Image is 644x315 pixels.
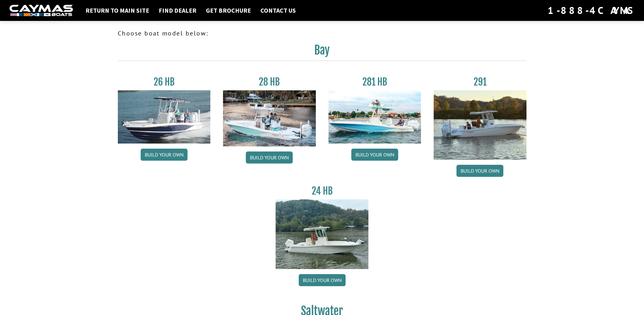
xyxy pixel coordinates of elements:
h3: 24 HB [276,185,368,197]
div: 1-888-4CAYMAS [548,3,634,17]
h2: Bay [118,43,526,61]
h3: 26 HB [118,76,211,88]
a: Return to main site [82,6,152,15]
a: Build your own [351,149,398,161]
a: Build your own [246,151,293,164]
h3: 281 HB [328,76,421,88]
a: Build your own [299,274,346,286]
h3: 291 [434,76,526,88]
a: Find Dealer [156,6,200,15]
img: 28_hb_thumbnail_for_caymas_connect.jpg [223,90,316,146]
img: 28-hb-twin.jpg [328,90,421,144]
a: Contact Us [257,6,299,15]
img: 24_HB_thumbnail.jpg [276,199,368,269]
a: Build your own [456,165,503,177]
p: Choose boat model below: [118,29,526,38]
img: 26_new_photo_resized.jpg [118,90,211,144]
h3: 28 HB [223,76,316,88]
a: Build your own [141,149,188,161]
a: Get Brochure [203,6,254,15]
img: white-logo-c9c8dbefe5ff5ceceb0f0178aa75bf4bb51f6bca0971e226c86eb53dfe498488.png [10,5,73,16]
img: 291_Thumbnail.jpg [434,90,526,160]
